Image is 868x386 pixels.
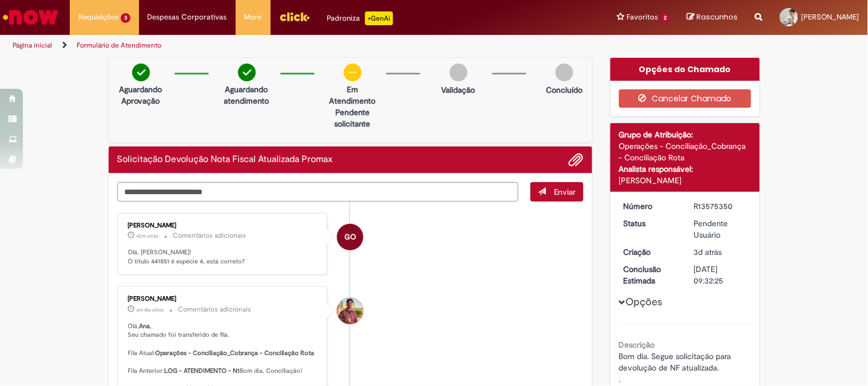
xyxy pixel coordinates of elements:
[694,218,747,241] div: Pendente Usuário
[128,248,319,266] p: Olá, [PERSON_NAME]! O título 441851 é espécie 4, está correto?
[615,263,685,286] dt: Conclusão Estimada
[325,107,381,129] p: Pendente solicitante
[619,340,655,350] b: Descrição
[619,175,751,186] div: [PERSON_NAME]
[244,11,262,23] span: More
[219,84,275,107] p: Aguardando atendimento
[687,12,738,23] a: Rascunhos
[615,218,685,229] dt: Status
[325,84,381,107] p: Em Atendimento
[173,231,247,241] small: Comentários adicionais
[140,322,150,330] b: Ana
[148,11,227,23] span: Despesas Corporativas
[660,13,670,23] span: 2
[694,263,747,286] div: [DATE] 09:32:25
[13,41,52,50] a: Página inicial
[9,35,570,56] ul: Trilhas de página
[694,246,747,258] div: 29/09/2025 09:32:22
[238,64,256,81] img: check-circle-green.png
[442,84,475,96] p: Validação
[615,200,685,212] dt: Número
[694,200,747,212] div: R13575350
[137,306,164,313] time: 30/09/2025 10:58:41
[179,305,252,314] small: Comentários adicionais
[619,140,751,163] div: Operações - Conciliação_Cobrança - Conciliação Rota
[554,187,576,197] span: Enviar
[694,247,722,257] time: 29/09/2025 09:32:22
[619,89,751,108] button: Cancelar Chamado
[556,64,573,81] img: img-circle-grey.png
[117,155,333,165] h2: Solicitação Devolução Nota Fiscal Atualizada Promax Histórico de tíquete
[619,129,751,140] div: Grupo de Atribuição:
[615,246,685,258] dt: Criação
[619,163,751,175] div: Analista responsável:
[121,13,130,23] span: 3
[137,233,159,239] span: 42m atrás
[450,64,467,81] img: img-circle-grey.png
[802,12,859,22] span: [PERSON_NAME]
[569,152,584,167] button: Adicionar anexos
[156,349,315,357] b: Operações - Conciliação_Cobrança - Conciliação Rota
[77,41,161,50] a: Formulário de Atendimento
[137,306,164,313] span: um dia atrás
[546,84,582,96] p: Concluído
[165,367,240,375] b: LOG - ATENDIMENTO - N1
[530,182,584,202] button: Enviar
[694,247,722,257] span: 3d atrás
[78,11,118,23] span: Requisições
[1,6,60,29] img: ServiceNow
[113,84,169,107] p: Aguardando Aprovação
[611,58,760,81] div: Opções do Chamado
[365,11,393,25] p: +GenAi
[619,351,734,384] span: Bom dia. Segue solicitação para devolução de NF atualizada. .
[344,223,356,251] span: GO
[627,11,658,23] span: Favoritos
[697,11,738,22] span: Rascunhos
[117,182,519,202] textarea: Digite sua mensagem aqui...
[128,296,319,302] div: [PERSON_NAME]
[327,11,393,25] div: Padroniza
[337,298,363,324] div: Vitor Jeremias Da Silva
[132,64,150,81] img: check-circle-green.png
[337,224,363,250] div: Gustavo Oliveira
[344,64,362,81] img: circle-minus.png
[279,8,310,25] img: click_logo_yellow_360x200.png
[128,222,319,229] div: [PERSON_NAME]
